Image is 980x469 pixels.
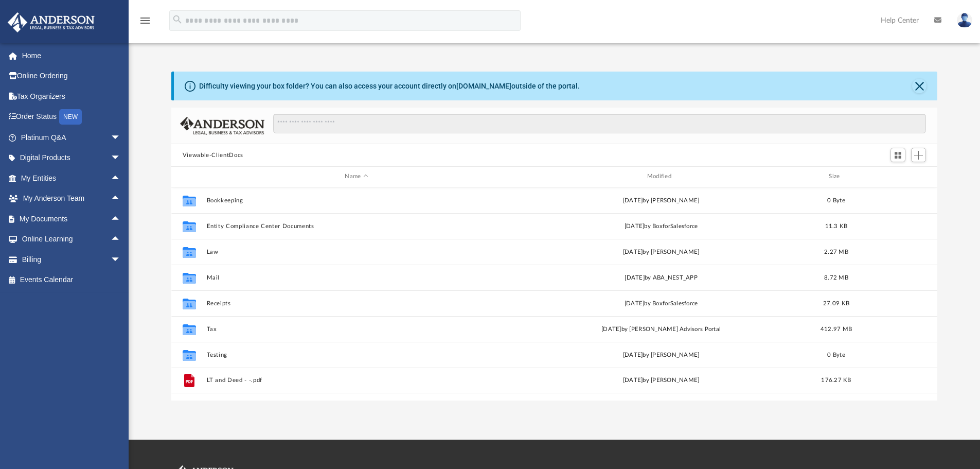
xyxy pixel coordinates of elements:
a: Online Learningarrow_drop_up [7,229,131,250]
div: [DATE] by BoxforSalesforce [511,299,811,308]
button: Law [206,249,506,255]
button: Receipts [206,300,506,307]
div: Name [206,172,506,181]
button: Switch to Grid View [890,148,906,162]
button: Mail [206,274,506,281]
a: Tax Organizers [7,86,136,107]
span: 412.97 MB [821,326,852,332]
div: [DATE] by ABA_NEST_APP [511,273,811,282]
button: Testing [206,352,506,358]
input: Search files and folders [273,114,926,133]
span: arrow_drop_up [111,188,131,210]
a: Platinum Q&Aarrow_drop_down [7,127,136,148]
i: menu [139,14,151,27]
div: [DATE] by BoxforSalesforce [511,221,811,231]
div: [DATE] by [PERSON_NAME] [511,247,811,256]
span: 11.3 KB [825,223,847,229]
button: LT and Deed - -.pdf [206,377,506,384]
a: Events Calendar [7,270,136,290]
img: Anderson Advisors Platinum Portal [5,12,98,32]
a: My Documentsarrow_drop_up [7,209,131,229]
div: [DATE] by [PERSON_NAME] [511,350,811,359]
a: Online Ordering [7,66,136,86]
span: 2.27 MB [824,249,848,254]
span: arrow_drop_down [111,148,131,169]
span: arrow_drop_up [111,209,131,230]
div: Size [815,172,857,181]
div: [DATE] by [PERSON_NAME] [511,196,811,205]
span: 0 Byte [827,352,845,357]
i: search [172,14,183,25]
button: Close [912,79,926,93]
span: arrow_drop_down [111,127,131,148]
img: User Pic [957,13,972,28]
button: Add [911,148,926,162]
a: Digital Productsarrow_drop_down [7,148,136,168]
a: [DOMAIN_NAME] [456,82,511,90]
div: NEW [59,109,82,125]
button: Viewable-ClientDocs [183,151,243,160]
div: [DATE] by [PERSON_NAME] Advisors Portal [511,324,811,334]
button: Entity Compliance Center Documents [206,223,506,230]
span: 8.72 MB [824,274,848,280]
a: My Anderson Teamarrow_drop_up [7,188,131,209]
div: Difficulty viewing your box folder? You can also access your account directly on outside of the p... [199,81,580,92]
div: [DATE] by [PERSON_NAME] [511,376,811,385]
span: arrow_drop_up [111,229,131,250]
span: 27.09 KB [823,300,849,306]
button: Bookkeeping [206,197,506,204]
div: id [861,172,933,181]
a: Billingarrow_drop_down [7,249,136,270]
span: arrow_drop_down [111,249,131,270]
span: arrow_drop_up [111,168,131,189]
a: Home [7,45,136,66]
a: Order StatusNEW [7,107,136,128]
div: grid [171,187,938,401]
span: 0 Byte [827,197,845,203]
div: id [176,172,202,181]
div: Modified [511,172,811,181]
span: 176.27 KB [821,377,851,383]
button: Tax [206,326,506,333]
a: My Entitiesarrow_drop_up [7,168,136,188]
a: menu [139,20,151,27]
